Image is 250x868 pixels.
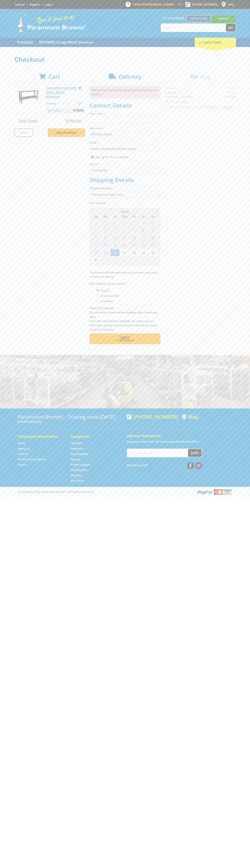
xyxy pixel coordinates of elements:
span: 31 [129,219,138,226]
span: 2 [110,256,120,264]
a: Go to the Home page [18,441,26,445]
span: 7 [129,226,138,234]
label: Pick Up Date [90,201,160,205]
span: 1 [101,256,110,264]
span: Sub Total [19,118,37,124]
span: 8:00am - 5:00pm [151,3,174,6]
span: We [120,214,129,219]
span: (1 item) [210,40,221,44]
span: Mo [101,214,110,219]
em: Photo ID Required. Non-preorder items will be available after 5 working days Pre-order items will... [90,306,157,331]
a: Go to the Gift Cards page [71,479,83,483]
a: Print [14,128,33,137]
div: Cart [195,38,236,47]
span: 15 [139,234,148,241]
label: A Courier [100,298,114,304]
span: 28 [129,249,138,256]
a: Log in [45,3,53,6]
label: First name [90,111,160,116]
a: Go to the Storage page [71,457,80,461]
a: Go to the Contact page [18,452,28,456]
span: 5 [110,226,120,234]
a: Go to the Contact page [14,3,25,6]
span: 21 [129,241,138,249]
span: 28 [101,219,110,226]
label: Last name [90,126,160,130]
a: Keep Shopping [48,128,85,137]
a: Go to the Machinery page [71,447,84,450]
span: 9 [148,226,157,234]
h2: Shipping Details [90,176,160,183]
a: Go to the About Us page [18,447,30,450]
label: Someone Else [100,293,120,299]
span: 8 [139,226,148,234]
span: 10 [91,234,101,241]
span: 27 [91,219,101,226]
a: Go to the Wheelie Bins page [71,468,87,472]
button: Go [226,24,236,32]
label: Phone [90,162,160,166]
input: Please enter your first name. [90,117,160,123]
img: PayPal, Mastercard, Visa accepted [197,489,232,495]
span: 30 [148,249,157,256]
span: 16 [148,234,157,241]
h2: Contact Details [90,102,160,109]
span: 19 [110,241,120,249]
h5: Corporate Information [18,434,63,439]
span: Cart [48,73,60,80]
a: Go to the Products page [14,38,36,47]
span: 13 [120,234,129,241]
p: Keep up to date with the latest news and special offers. [127,439,232,444]
span: 24 [91,249,101,256]
a: Go to the BROWNS Scrap Metal Services page [36,38,96,47]
label: Shipping Method [90,186,160,190]
span: $159.00 [66,118,81,124]
span: Delivery [119,73,141,80]
span: 2 [148,219,157,226]
a: Gepps Cross [186,15,211,22]
span: 20 [120,241,129,249]
button: Next Confirm order [90,333,160,344]
span: 27 [120,249,129,256]
div: Stay Connected [127,461,202,469]
span: 6 [148,256,157,264]
span: 4 [129,256,138,264]
span: 29 [139,249,148,256]
span: 6 [120,226,129,234]
select: Please select a shipping method. [90,191,160,198]
span: Next [120,335,129,340]
p: $159.00 [46,102,65,106]
span: 5 [139,256,148,264]
span: [DATE] [121,210,129,213]
span: 11 [101,234,110,241]
a: Mount [PERSON_NAME] [211,15,236,29]
span: Th [129,214,138,219]
span: 31 [91,256,101,264]
input: Please select who will pick up the order. [97,295,99,297]
span: 22 [139,241,148,249]
a: Go to the Timber Supplies page [71,463,91,467]
span: 18 [101,241,110,249]
a: Go to the Skip Bins page [71,473,82,477]
input: Your email address [127,449,188,457]
a: Go to the Privacy page [18,463,27,467]
label: Sign up for the newsletter [95,155,129,159]
span: Sa [148,214,157,219]
a: Remove from cart [79,86,81,90]
a: Go to the Steel Supplies page [71,452,88,456]
span: 17 [91,241,101,249]
label: Myself [100,288,111,294]
span: OPEN [DATE] [133,3,174,6]
span: 26 [110,249,120,256]
div: [PHONE_NUMBER] [127,414,178,420]
span: Set your store [161,15,186,21]
h3: Paramount Browns' - Trading since [DATE] [18,414,123,420]
h1: Checkout [14,56,236,63]
img: DARK GREY LONG SPAN METAL BENCH - BMSU2000 [18,86,39,107]
span: 25 [101,249,110,256]
input: Please enter your email address. [90,146,160,152]
em: Paramount Browns will contact you when your order is ready for pickup [90,271,158,278]
span: 3 [91,226,101,234]
span: 14 [129,234,138,241]
span: 12 [110,234,120,241]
